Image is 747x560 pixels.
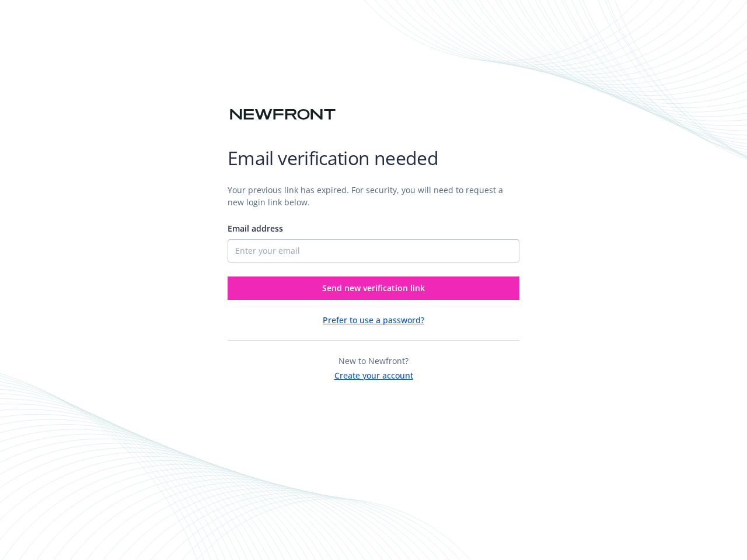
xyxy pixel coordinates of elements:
img: Newfront logo [228,104,338,125]
input: Enter your email [228,239,519,262]
button: Send new verification link [228,276,519,300]
span: Send new verification link [322,282,425,293]
p: Your previous link has expired. For security, you will need to request a new login link below. [228,184,519,208]
h1: Email verification needed [228,146,519,170]
span: New to Newfront? [338,355,409,366]
button: Prefer to use a password? [323,314,424,326]
span: Email address [228,223,283,234]
button: Create your account [334,367,413,381]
